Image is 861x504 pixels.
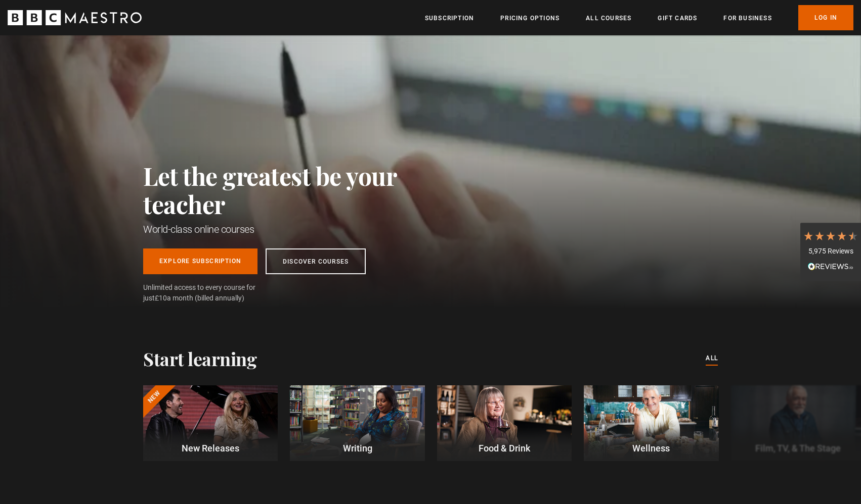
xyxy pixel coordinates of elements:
a: Pricing Options [500,13,559,23]
svg: BBC Maestro [8,10,142,25]
h2: Let the greatest be your teacher [143,162,442,218]
a: New New Releases [143,385,278,461]
a: Explore Subscription [143,248,257,274]
div: 4.7 Stars [803,230,858,241]
a: Writing [290,385,424,461]
h1: World-class online courses [143,222,442,236]
div: 5,975 ReviewsRead All Reviews [800,223,861,281]
p: Writing [290,441,424,455]
h2: Start learning [143,348,256,369]
img: REVIEWS.io [808,263,853,270]
div: 5,975 Reviews [803,246,858,257]
a: Wellness [584,385,718,461]
a: All Courses [586,13,631,23]
a: Food & Drink [437,385,572,461]
p: New Releases [143,441,278,455]
a: Gift Cards [658,13,697,23]
span: £10 [155,294,167,302]
a: Subscription [425,13,474,23]
p: Food & Drink [437,441,572,455]
p: Wellness [584,441,718,455]
a: For business [723,13,771,23]
a: Log In [798,5,853,30]
a: All [706,353,718,364]
div: Read All Reviews [803,262,858,274]
a: Discover Courses [266,248,366,274]
span: Unlimited access to every course for just a month (billed annually) [143,282,280,304]
nav: Primary [425,5,853,30]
